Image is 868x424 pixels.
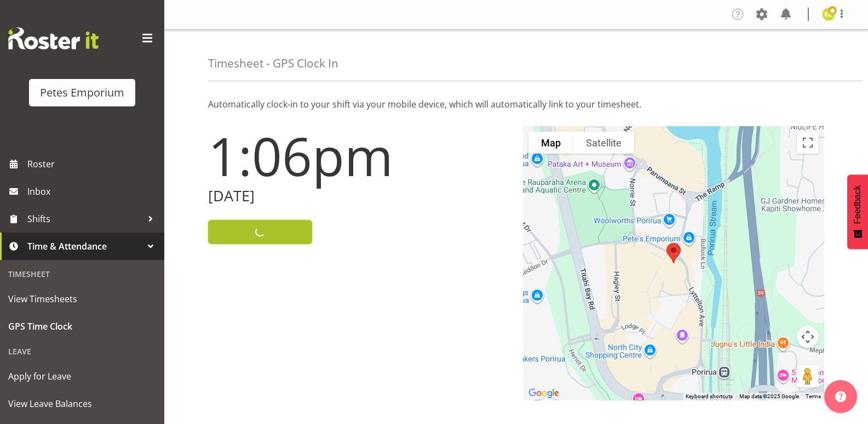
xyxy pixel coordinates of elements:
[573,132,634,154] button: Show satellite imagery
[27,238,142,255] span: Time & Attendance
[8,395,156,412] span: View Leave Balances
[797,132,819,154] button: Toggle fullscreen view
[3,340,162,363] div: Leave
[27,183,159,200] span: Inbox
[686,393,733,400] button: Keyboard shortcuts
[3,285,162,313] a: View Timesheets
[8,291,156,307] span: View Timesheets
[835,391,846,402] img: help-xxl-2.png
[822,8,835,21] img: emma-croft7499.jpg
[847,174,868,249] button: Feedback - Show survey
[3,363,162,390] a: Apply for Leave
[27,211,142,227] span: Shifts
[797,326,819,348] button: Map camera controls
[806,393,821,399] a: Terms (opens in new tab)
[8,368,156,385] span: Apply for Leave
[208,126,510,185] h1: 1:06pm
[27,156,159,172] span: Roster
[3,313,162,340] a: GPS Time Clock
[8,27,99,49] img: Rosterit website logo
[208,188,510,205] h2: [DATE]
[853,185,863,224] span: Feedback
[3,263,162,285] div: Timesheet
[797,365,819,387] button: Drag Pegman onto the map to open Street View
[40,84,124,101] div: Petes Emporium
[526,386,562,400] img: Google
[208,57,338,70] h4: Timesheet - GPS Clock In
[739,393,799,399] span: Map data ©2025 Google
[3,390,162,417] a: View Leave Balances
[526,386,562,400] a: Open this area in Google Maps (opens a new window)
[528,132,573,154] button: Show street map
[8,318,156,335] span: GPS Time Clock
[208,98,824,111] p: Automatically clock-in to your shift via your mobile device, which will automatically link to you...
